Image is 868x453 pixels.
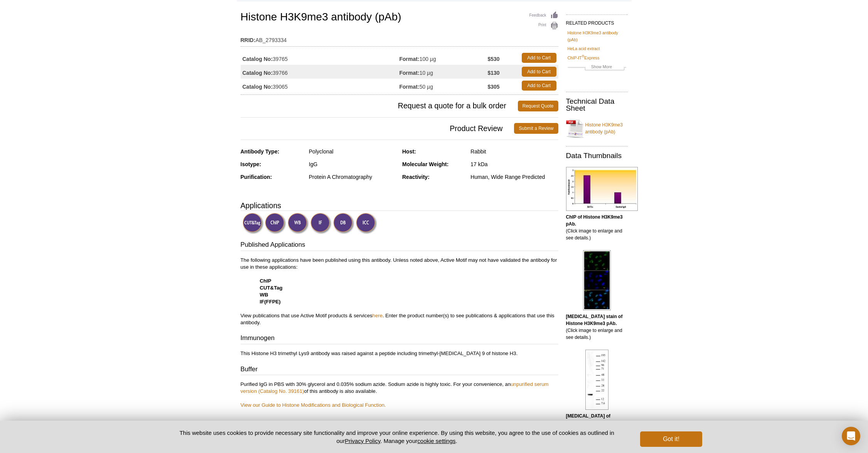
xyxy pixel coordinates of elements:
[241,200,558,211] h3: Applications
[470,173,558,180] div: Human, Wide Range Predicted
[399,56,420,62] strong: Format:
[402,148,416,155] strong: Host:
[356,213,377,234] img: Immunocytochemistry Validated
[241,51,399,65] td: 39765
[345,438,380,444] a: Privacy Policy
[241,37,256,44] strong: RRID:
[566,98,628,112] h2: Technical Data Sheet
[243,69,273,76] strong: Catalog No:
[568,45,600,52] a: HeLa acid extract
[243,83,273,90] strong: Catalog No:
[487,83,499,90] strong: $305
[241,333,558,344] h3: Immunogen
[583,250,611,310] img: Histone H3K9me3 antibody (pAb) tested by immunofluorescence.
[470,148,558,155] div: Rabbit
[166,429,628,445] p: This website uses cookies to provide necessary site functionality and improve your online experie...
[241,174,272,180] strong: Purification:
[260,299,281,305] strong: IF(FFPE)
[842,427,860,445] div: Open Intercom Messenger
[399,79,488,93] td: 50 µg
[568,29,626,43] a: Histone H3K9me3 antibody (pAb)
[241,350,558,357] p: This Histone H3 trimethyl Lys9 antibody was raised against a peptide including trimethyl-[MEDICAL...
[566,167,638,211] img: Histone H3K9me3 antibody (pAb) tested by ChIP.
[522,67,556,77] a: Add to Cart
[566,313,628,341] p: (Click image to enlarge and see details.)
[260,285,283,291] strong: CUT&Tag
[566,314,623,326] b: [MEDICAL_DATA] stain of Histone H3K9me3 pAb.
[309,161,396,168] div: IgG
[241,79,399,93] td: 39065
[566,214,628,241] p: (Click image to enlarge and see details.)
[399,69,420,76] strong: Format:
[585,350,608,410] img: Histone H3K9me3 antibody (pAb) tested by Western blot.
[470,161,558,168] div: 17 kDa
[522,53,556,63] a: Add to Cart
[372,313,383,318] a: here
[582,54,585,58] sup: ®
[309,173,396,180] div: Protein A Chromatography
[241,381,549,394] a: unpurified serum version (Catalog No. 39161)
[566,413,617,426] b: [MEDICAL_DATA] of Histone H3K9me3 pAb.
[241,65,399,79] td: 39766
[241,148,280,155] strong: Antibody Type:
[243,56,273,62] strong: Catalog No:
[260,292,268,298] strong: WB
[399,65,488,79] td: 10 µg
[402,174,430,180] strong: Reactivity:
[640,431,702,447] button: Got it!
[333,213,354,234] img: Dot Blot Validated
[568,54,600,61] a: ChIP-IT®Express
[265,213,286,234] img: ChIP Validated
[243,213,264,234] img: CUT&Tag Validated
[487,69,499,76] strong: $130
[566,413,628,440] p: (Click image to enlarge and see details.)
[241,161,261,167] strong: Isotype:
[566,214,623,227] b: ChIP of Histone H3K9me3 pAb.
[399,83,420,90] strong: Format:
[522,81,556,91] a: Add to Cart
[241,123,514,134] span: Product Review
[241,365,558,376] h3: Buffer
[310,213,332,234] img: Immunofluorescence Validated
[487,56,499,62] strong: $530
[399,51,488,65] td: 100 µg
[566,117,628,140] a: Histone H3K9me3 antibody (pAb)
[566,14,628,28] h2: RELATED PRODUCTS
[260,278,271,284] strong: ChIP
[518,101,558,111] a: Request Quote
[568,63,626,72] a: Show More
[241,381,558,409] p: Purified IgG in PBS with 30% glycerol and 0.035% sodium azide. Sodium azide is highly toxic. For ...
[288,213,309,234] img: Western Blot Validated
[566,152,628,159] h2: Data Thumbnails
[309,148,396,155] div: Polyclonal
[529,22,558,30] a: Print
[241,32,558,44] td: AB_2793334
[514,123,558,134] a: Submit a Review
[241,101,518,111] span: Request a quote for a bulk order
[241,11,558,24] h1: Histone H3K9me3 antibody (pAb)
[241,402,386,408] a: View our Guide to Histone Modifications and Biological Function.
[417,438,455,444] button: cookie settings
[241,257,558,326] p: The following applications have been published using this antibody. Unless noted above, Active Mo...
[529,11,558,20] a: Feedback
[241,240,558,251] h3: Published Applications
[402,161,448,167] strong: Molecular Weight:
